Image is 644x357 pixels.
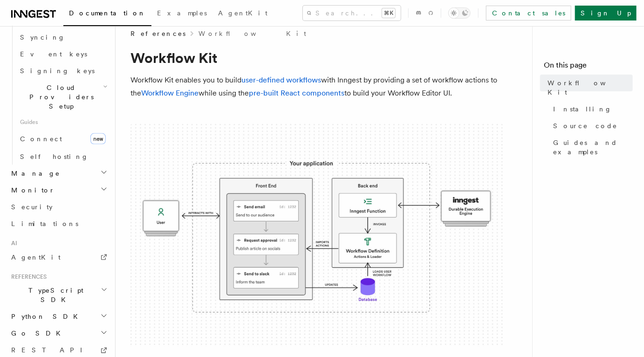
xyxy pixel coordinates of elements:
[544,75,633,101] a: Workflow Kit
[553,138,633,157] span: Guides and examples
[20,34,65,41] span: Syncing
[553,121,617,130] span: Source code
[7,325,110,342] button: Go SDK
[130,49,503,66] h1: Workflow Kit
[548,78,633,97] span: Workflow Kit
[20,67,95,75] span: Signing keys
[249,89,344,97] a: pre-built React components
[7,169,60,178] span: Manage
[7,312,83,322] span: Python SDK
[16,83,103,111] span: Cloud Providers Setup
[549,134,633,160] a: Guides and examples
[553,104,612,114] span: Installing
[16,79,110,115] button: Cloud Providers Setup
[69,9,146,17] span: Documentation
[199,29,306,38] a: Workflow Kit
[218,9,267,17] span: AgentKit
[7,286,101,305] span: TypeScript SDK
[16,29,110,46] a: Syncing
[448,7,471,19] button: Toggle dark mode
[90,133,106,144] span: new
[549,117,633,134] a: Source code
[7,182,110,199] button: Monitor
[157,9,207,17] span: Examples
[7,273,47,281] span: References
[16,130,110,148] a: Connectnew
[7,309,110,325] button: Python SDK
[7,185,55,195] span: Monitor
[7,215,110,232] a: Limitations
[486,6,571,21] a: Contact sales
[141,89,199,97] a: Workflow Engine
[16,148,110,165] a: Self hosting
[130,74,503,100] p: Workflow Kit enables you to build with Inngest by providing a set of workflow actions to the whil...
[20,153,89,160] span: Self hosting
[20,135,62,143] span: Connect
[7,249,110,266] a: AgentKit
[20,50,87,58] span: Event keys
[7,199,110,215] a: Security
[575,6,637,21] a: Sign Up
[11,220,78,227] span: Limitations
[549,101,633,117] a: Installing
[7,282,110,309] button: TypeScript SDK
[303,6,401,21] button: Search...⌘K
[544,60,633,75] h4: On this page
[7,329,66,338] span: Go SDK
[16,46,110,62] a: Event keys
[151,3,212,25] a: Examples
[130,124,503,347] img: The Workflow Kit provides a Workflow Engine to compose workflow actions on the back end and a set...
[7,240,17,247] span: AI
[212,3,273,25] a: AgentKit
[382,8,395,18] kbd: ⌘K
[241,76,321,84] a: user-defined workflows
[11,254,61,261] span: AgentKit
[11,347,90,354] span: REST API
[11,203,53,211] span: Security
[63,3,151,26] a: Documentation
[130,29,185,38] span: References
[16,62,110,79] a: Signing keys
[7,165,110,182] button: Manage
[16,115,110,130] span: Guides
